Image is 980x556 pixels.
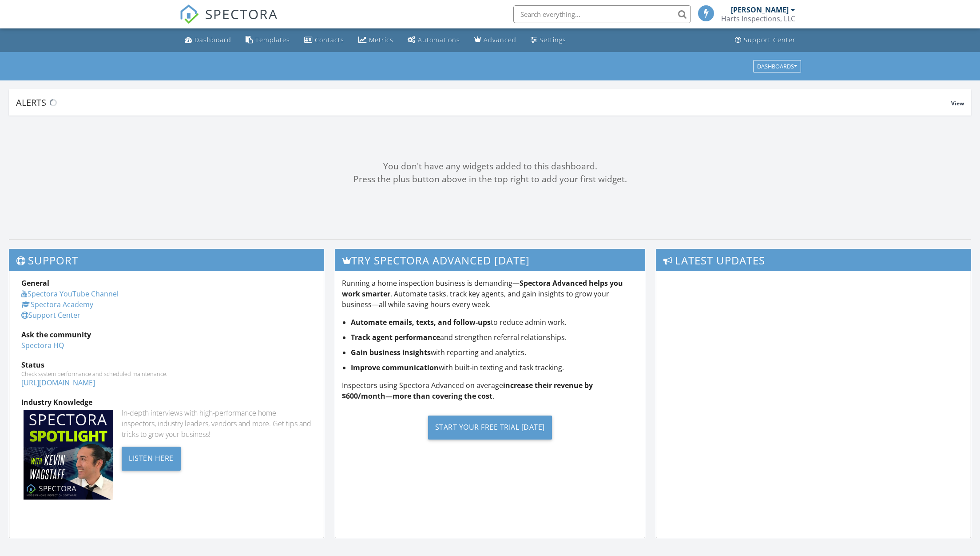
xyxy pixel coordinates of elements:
[513,5,691,23] input: Search everything...
[9,173,971,186] div: Press the plus button above in the top right to add your first widget.
[471,32,520,48] a: Advanced
[369,36,393,44] div: Metrics
[205,4,278,23] span: SPECTORA
[342,278,623,299] strong: Spectora Advanced helps you work smarter
[179,4,199,24] img: The Best Home Inspection Software - Spectora
[418,36,460,44] div: Automations
[540,36,566,44] div: Settings
[21,329,312,340] div: Ask the community
[122,453,181,463] a: Listen Here
[527,32,570,48] a: Settings
[181,32,235,48] a: Dashboard
[194,36,231,44] div: Dashboard
[122,408,312,440] div: In-depth interviews with high-performance home inspectors, industry leaders, vendors and more. Ge...
[351,332,440,342] strong: Track agent performance
[21,300,93,309] a: Spectora Academy
[753,60,801,72] button: Dashboards
[342,380,638,401] p: Inspectors using Spectora Advanced on average .
[656,249,971,271] h3: Latest Updates
[315,36,344,44] div: Contacts
[351,348,431,357] strong: Gain business insights
[21,378,95,388] a: [URL][DOMAIN_NAME]
[342,380,593,401] strong: increase their revenue by $600/month—more than covering the cost
[744,36,796,44] div: Support Center
[179,12,278,31] a: SPECTORA
[342,278,638,310] p: Running a home inspection business is demanding— . Automate tasks, track key agents, and gain ins...
[721,14,795,23] div: Harts Inspections, LLC
[21,310,80,320] a: Support Center
[21,360,312,370] div: Status
[21,289,119,299] a: Spectora YouTube Channel
[21,397,312,408] div: Industry Knowledge
[351,363,439,372] strong: Improve communication
[24,410,113,500] img: Spectoraspolightmain
[21,278,49,288] strong: General
[731,5,789,14] div: [PERSON_NAME]
[342,408,638,446] a: Start Your Free Trial [DATE]
[122,447,181,471] div: Listen Here
[951,100,964,107] span: View
[351,347,638,358] li: with reporting and analytics.
[335,249,644,271] h3: Try spectora advanced [DATE]
[355,32,397,48] a: Metrics
[428,416,552,440] div: Start Your Free Trial [DATE]
[9,249,324,271] h3: Support
[255,36,290,44] div: Templates
[9,160,971,173] div: You don't have any widgets added to this dashboard.
[404,32,464,48] a: Automations (Basic)
[242,32,294,48] a: Templates
[484,36,516,44] div: Advanced
[351,317,638,328] li: to reduce admin work.
[757,63,797,69] div: Dashboards
[351,362,638,373] li: with built-in texting and task tracking.
[21,370,312,377] div: Check system performance and scheduled maintenance.
[301,32,348,48] a: Contacts
[21,340,64,350] a: Spectora HQ
[351,317,491,327] strong: Automate emails, texts, and follow-ups
[731,32,799,48] a: Support Center
[16,96,951,108] div: Alerts
[351,332,638,343] li: and strengthen referral relationships.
